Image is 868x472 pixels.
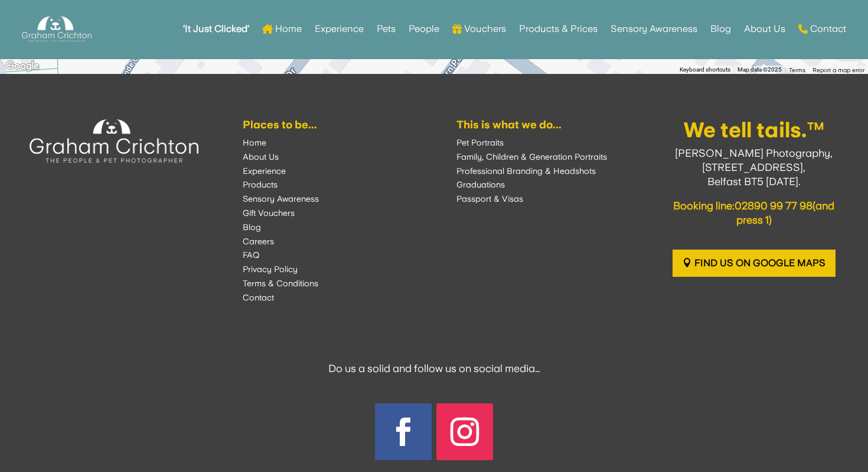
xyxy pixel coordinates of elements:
a: Sensory Awareness [611,6,697,52]
a: About Us [243,152,279,161]
a: Passport & Visas [456,194,523,203]
a: Family, Children & Generation Portraits [456,152,607,161]
a: 02890 99 77 98 [735,199,812,212]
strong: ‘It Just Clicked’ [183,25,249,33]
a: Pets [377,6,396,52]
a: Careers [243,237,274,246]
span: [STREET_ADDRESS], [702,161,805,173]
img: Google [3,59,42,74]
a: Professional Branding & Headshots [456,166,596,176]
a: Open this area in Google Maps (opens a new window) [3,59,42,74]
span: Map data ©2025 [738,66,782,73]
button: Keyboard shortcuts [680,66,730,74]
a: Blog [710,6,731,52]
a: Blog [243,222,261,232]
a: People [409,6,439,52]
a: Home [262,6,302,52]
a: Products [243,180,278,189]
a: Report a map error [812,66,864,73]
img: Graham Crichton Photography Logo - Graham Crichton - Belfast Family & Pet Photography Studio [22,13,92,46]
a: ‘It Just Clicked’ [183,6,249,52]
a: Follow on Facebook [375,403,432,460]
a: Experience [315,6,364,52]
a: Contact [243,293,274,302]
a: Products & Prices [519,6,598,52]
a: Privacy Policy [243,264,298,274]
img: Experience the Experience [30,119,198,163]
a: Vouchers [452,6,506,52]
span: Do us a solid and follow us on social media… [328,362,540,374]
a: Sensory Awareness [243,194,319,203]
a: Home [243,138,266,147]
a: FAQ [243,250,260,260]
a: Gift Vouchers [243,208,295,218]
a: Terms [789,66,805,73]
h6: Places to be... [243,119,412,136]
h6: This is what we do... [456,119,625,136]
a: Pet Portraits [456,138,504,147]
span: Booking line: (and press 1) [673,199,834,226]
a: Follow on Instagram [436,403,493,460]
span: [PERSON_NAME] Photography, [675,147,833,159]
a: Graduations [456,180,505,189]
a: Experience [243,166,286,176]
a: Find us on Google Maps [673,250,835,277]
a: Terms & Conditions [243,279,318,288]
a: Contact [798,6,846,52]
a: About Us [744,6,785,52]
h3: We tell tails.™ [670,119,838,147]
span: Belfast BT5 [DATE]. [707,175,801,187]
